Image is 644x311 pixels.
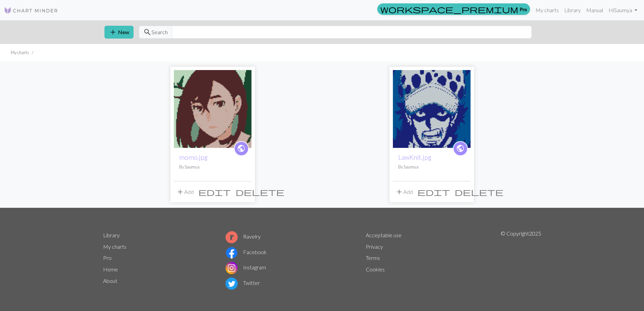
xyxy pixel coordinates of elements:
[225,231,238,243] img: Ravelry logo
[225,280,260,286] a: Twitter
[4,6,58,15] img: Logo
[151,28,168,36] span: Search
[562,3,583,17] a: Library
[103,232,120,238] a: Library
[174,70,252,148] img: momo.jpg
[583,3,606,17] a: Manual
[225,249,267,255] a: Facebook
[533,3,562,17] a: My charts
[174,185,196,198] button: Add
[176,187,184,197] span: add
[393,105,471,111] a: 1000022396.jpg
[225,233,261,240] a: Ravelry
[415,185,452,198] button: Edit
[179,164,246,170] p: By Saumya
[237,143,245,154] span: public
[366,254,380,261] a: Terms
[452,185,506,198] button: Delete
[179,153,208,161] a: momo.jpg
[174,105,252,111] a: momo.jpg
[606,3,640,17] a: HiSaumya
[398,164,465,170] p: By Saumya
[456,143,464,154] span: public
[453,141,468,156] a: public
[395,187,403,197] span: add
[456,142,464,155] i: public
[225,277,238,290] img: Twitter logo
[418,187,450,197] span: edit
[366,266,385,272] a: Cookies
[366,243,383,250] a: Privacy
[109,27,117,37] span: add
[393,70,471,148] img: 1000022396.jpg
[103,254,112,261] a: Pro
[196,185,233,198] button: Edit
[234,141,249,156] a: public
[225,262,238,274] img: Instagram logo
[366,232,402,238] a: Acceptable use
[225,264,266,270] a: Instagram
[143,27,151,37] span: search
[501,229,541,291] p: © Copyright 2025
[198,188,231,196] i: Edit
[455,187,503,197] span: delete
[377,3,530,15] a: Pro
[103,277,117,284] a: About
[233,185,287,198] button: Delete
[198,187,231,197] span: edit
[103,266,118,272] a: Home
[418,188,450,196] i: Edit
[380,4,518,14] span: workspace_premium
[237,142,245,155] i: public
[393,185,415,198] button: Add
[236,187,284,197] span: delete
[103,243,126,250] a: My charts
[398,153,431,161] a: LawKnit.jpg
[11,49,29,56] li: My charts
[225,247,238,259] img: Facebook logo
[104,26,134,39] button: New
